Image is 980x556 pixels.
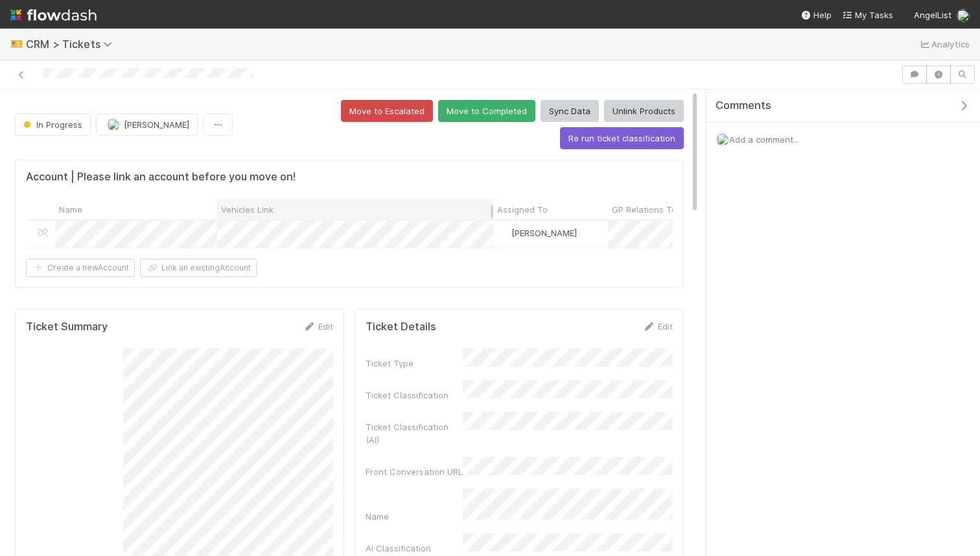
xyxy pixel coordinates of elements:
[303,321,333,332] a: Edit
[366,357,463,370] div: Ticket Type
[59,203,82,216] span: Name
[800,8,832,21] div: Help
[10,38,23,49] span: 🎫
[642,321,673,332] a: Edit
[438,100,535,122] button: Move to Completed
[107,118,120,131] img: avatar_60e5bba5-e4c9-4ca2-8b5c-d649d5645218.png
[511,228,577,238] span: [PERSON_NAME]
[498,226,577,239] div: [PERSON_NAME]
[366,320,436,333] h5: Ticket Details
[612,203,689,216] span: GP Relations Team
[341,100,433,122] button: Move to Escalated
[221,203,274,216] span: Vehicles Link
[842,8,893,21] a: My Tasks
[140,259,257,277] button: Link an existingAccount
[366,465,463,478] div: Front Conversation URL
[366,389,463,402] div: Ticket Classification
[26,38,119,51] span: CRM > Tickets
[26,171,296,184] h5: Account | Please link an account before you move on!
[560,127,684,149] button: Re run ticket classification
[10,4,97,26] img: logo-inverted-e16ddd16eac7371096b0.svg
[21,119,82,130] span: In Progress
[96,114,198,136] button: [PERSON_NAME]
[541,100,599,122] button: Sync Data
[604,100,684,122] button: Unlink Products
[26,320,108,333] h5: Ticket Summary
[499,228,509,238] img: avatar_60e5bba5-e4c9-4ca2-8b5c-d649d5645218.png
[124,119,189,130] span: [PERSON_NAME]
[15,114,91,136] button: In Progress
[366,510,463,523] div: Name
[918,36,970,52] a: Analytics
[26,259,135,277] button: Create a newAccount
[957,9,970,22] img: avatar_0a9e60f7-03da-485c-bb15-a40c44fcec20.png
[716,99,771,112] span: Comments
[729,134,799,145] span: Add a comment...
[842,10,893,20] span: My Tasks
[914,10,951,20] span: AngelList
[366,420,463,446] div: Ticket Classification (AI)
[716,133,729,146] img: avatar_0a9e60f7-03da-485c-bb15-a40c44fcec20.png
[497,203,548,216] span: Assigned To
